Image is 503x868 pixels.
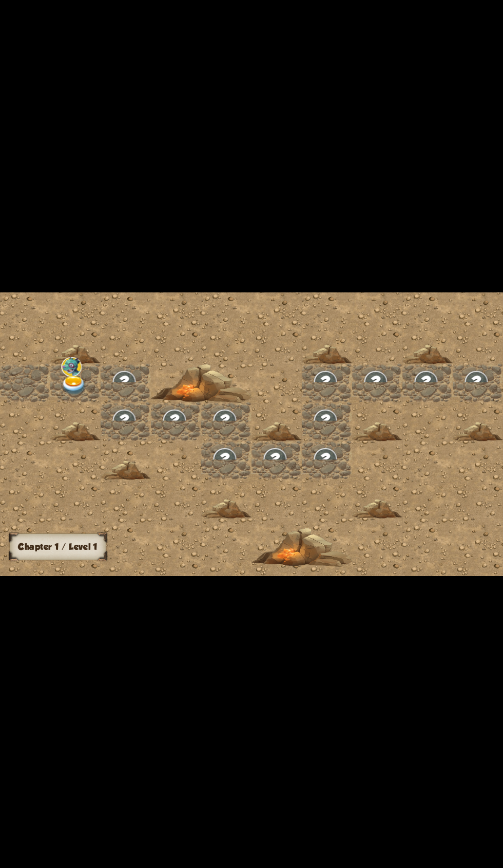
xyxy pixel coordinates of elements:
[212,447,237,471] img: hidden-event-icon.png
[61,357,82,377] img: Zombie_Dragon_Icon.png
[111,409,137,432] img: hidden-event-icon.png
[262,447,287,471] img: hidden-event-icon.png
[313,447,338,471] img: hidden-event-icon.png
[313,370,338,394] img: hidden-event-icon.png
[111,370,137,394] img: hidden-event-icon.png
[162,409,187,432] img: hidden-event-icon.png
[61,376,86,395] img: Yellow_Quest_Icon.png
[463,370,489,394] img: hidden-event-icon.png
[363,370,388,394] img: hidden-event-icon.png
[313,409,338,432] img: hidden-event-icon.png
[212,409,237,432] img: hidden-event-icon.png
[18,542,98,552] h3: Chapter 1 / Level 1
[413,370,438,394] img: hidden-event-icon.png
